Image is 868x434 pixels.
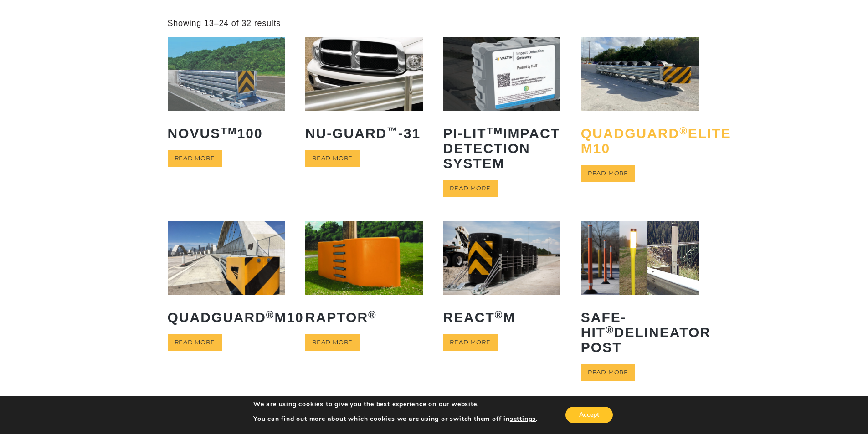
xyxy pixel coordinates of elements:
a: PI-LITTMImpact Detection System [443,37,560,177]
a: Read more about “REACT® M” [443,334,497,351]
p: You can find out more about which cookies we are using or switch them off in . [253,415,538,423]
sup: TM [221,125,237,137]
a: Read more about “QuadGuard® Elite M10” [581,165,635,182]
a: Read more about “QuadGuard® M10” [168,334,222,351]
a: RAPTOR® [305,221,423,331]
p: We are using cookies to give you the best experience on our website. [253,400,538,408]
h2: NU-GUARD -31 [305,119,423,148]
a: Read more about “NU-GUARD™-31” [305,150,360,167]
h2: NOVUS 100 [168,119,285,148]
a: Read more about “RAPTOR®” [305,334,360,351]
p: Showing 13–24 of 32 results [168,18,281,29]
a: REACT®M [443,221,560,331]
h2: QuadGuard M10 [168,303,285,332]
h2: PI-LIT Impact Detection System [443,119,560,178]
h2: Safe-Hit Delineator Post [581,303,699,362]
sup: TM [487,125,503,137]
button: Accept [565,407,613,423]
a: NU-GUARD™-31 [305,37,423,147]
a: NOVUSTM100 [168,37,285,147]
a: Safe-Hit®Delineator Post [581,221,699,361]
a: QuadGuard®Elite M10 [581,37,699,162]
sup: ® [495,309,503,321]
button: settings [510,415,536,423]
a: QuadGuard®M10 [168,221,285,331]
sup: ® [368,309,377,321]
h2: RAPTOR [305,303,423,332]
sup: ® [679,125,688,137]
h2: QuadGuard Elite M10 [581,119,699,163]
a: Read more about “Safe-Hit® Delineator Post” [581,364,635,381]
a: Read more about “NOVUSTM 100” [168,150,222,167]
h2: REACT M [443,303,560,332]
a: Read more about “PI-LITTM Impact Detection System” [443,180,497,197]
sup: ™ [387,125,398,137]
sup: ® [606,324,614,336]
sup: ® [266,309,275,321]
